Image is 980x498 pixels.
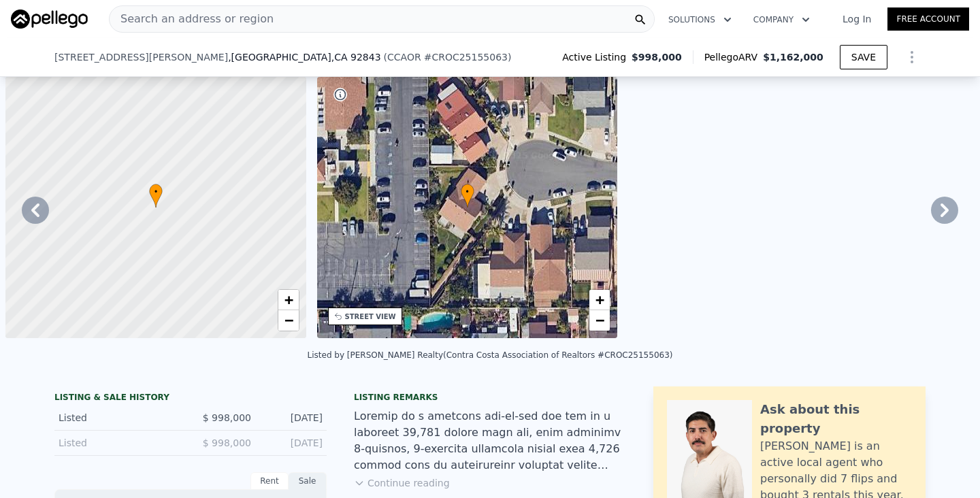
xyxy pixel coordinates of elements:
button: Show Options [898,44,926,71]
span: Pellego ARV [704,50,764,64]
span: $998,000 [632,50,682,64]
button: Continue reading [354,476,450,490]
span: + [595,291,604,308]
span: • [149,186,163,198]
img: Pellego [11,10,88,29]
div: Listed [59,436,180,450]
span: $ 998,000 [203,412,251,423]
span: CCAOR [387,52,421,63]
span: Search an address or region [110,11,274,27]
div: • [461,184,474,207]
span: , [GEOGRAPHIC_DATA] [228,50,380,64]
button: Solutions [657,7,742,32]
span: Active Listing [562,50,632,64]
div: Sale [289,472,327,490]
a: Free Account [887,7,969,31]
div: • [149,184,163,207]
a: Zoom in [278,290,299,310]
div: Ask about this property [760,400,912,438]
a: Zoom out [278,310,299,331]
span: [STREET_ADDRESS][PERSON_NAME] [54,50,228,64]
div: Listing remarks [354,392,626,403]
div: STREET VIEW [345,312,396,322]
span: , CA 92843 [331,52,381,63]
div: ( ) [384,50,512,64]
a: Log In [826,12,887,26]
span: $ 998,000 [203,437,251,448]
span: − [595,312,604,329]
a: Zoom out [589,310,610,331]
div: [DATE] [262,411,323,425]
span: • [461,186,474,198]
div: Listed by [PERSON_NAME] Realty (Contra Costa Association of Realtors #CROC25155063) [308,350,673,360]
span: # CROC25155063 [424,52,508,63]
span: − [284,312,293,329]
button: Company [742,7,821,32]
a: Zoom in [589,290,610,310]
div: Listed [59,411,180,425]
div: [DATE] [262,436,323,450]
div: LISTING & SALE HISTORY [54,392,327,405]
button: SAVE [840,45,887,69]
span: + [284,291,293,308]
span: $1,162,000 [763,52,823,63]
div: Loremip do s ametcons adi-el-sed doe tem in u laboreet 39,781 dolore magn ali, enim adminimv 8-qu... [354,408,626,474]
div: Rent [250,472,289,490]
